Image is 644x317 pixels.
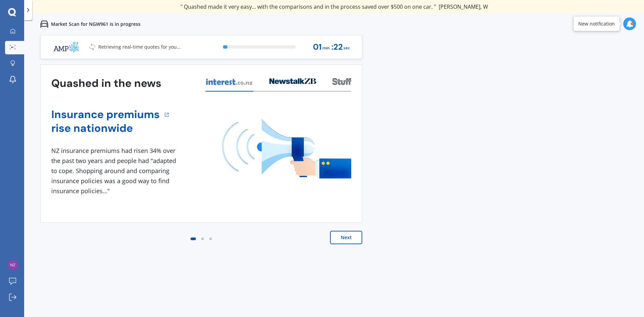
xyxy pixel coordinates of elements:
[51,21,141,28] p: Market Scan for NGW961 is in progress
[40,20,48,28] img: car.f15378c7a67c060ca3f3.svg
[8,260,18,270] img: 6eaf20d5da200020501e4805b641d1ba
[330,231,362,244] button: Next
[98,44,181,50] p: Retrieving real-time quotes for you...
[51,108,160,121] a: Insurance premiums
[313,43,322,52] span: 01
[51,121,160,135] a: rise nationwide
[322,44,330,53] span: min
[343,44,350,53] span: sec
[578,20,615,27] div: New notification
[51,146,179,196] div: NZ insurance premiums had risen 34% over the past two years and people had "adapted to cope. Shop...
[331,43,343,52] span: : 22
[222,119,351,178] img: media image
[51,76,161,90] h3: Quashed in the news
